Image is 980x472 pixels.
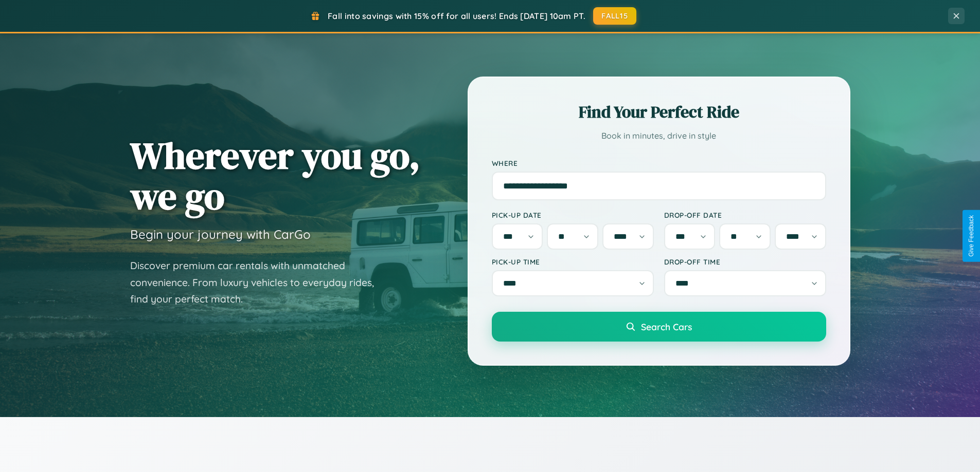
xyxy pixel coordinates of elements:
p: Discover premium car rentals with unmatched convenience. From luxury vehicles to everyday rides, ... [130,257,387,308]
label: Drop-off Time [664,257,826,266]
button: Search Cars [492,312,826,342]
span: Fall into savings with 15% off for all users! Ends [DATE] 10am PT. [328,11,585,21]
h3: Begin your journey with CarGo [130,226,311,242]
label: Where [492,159,826,167]
button: FALL15 [593,7,636,25]
label: Drop-off Date [664,211,826,219]
h2: Find Your Perfect Ride [492,101,826,123]
p: Book in minutes, drive in style [492,128,826,143]
label: Pick-up Date [492,211,654,219]
h1: Wherever you go, we go [130,135,420,216]
span: Search Cars [641,321,692,332]
div: Give Feedback [968,215,975,257]
label: Pick-up Time [492,257,654,266]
